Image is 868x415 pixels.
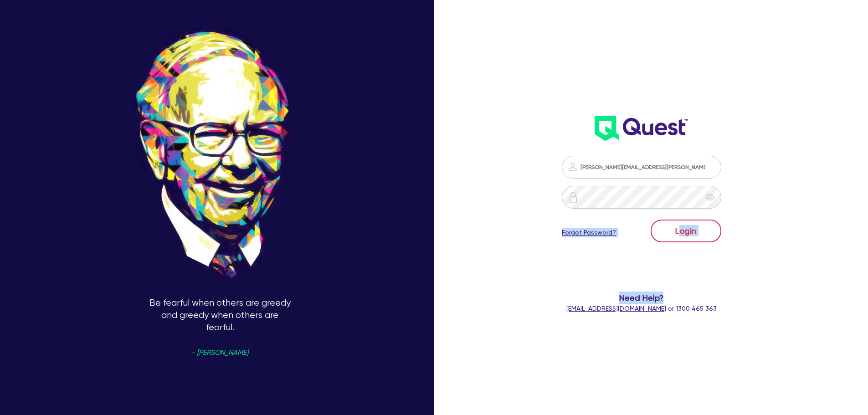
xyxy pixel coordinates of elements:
[567,161,578,172] img: icon-password
[705,193,714,202] span: eye
[566,305,717,312] span: or 1300 465 363
[651,220,721,242] button: Login
[191,349,248,356] span: - [PERSON_NAME]
[562,156,721,179] input: Email address
[562,228,616,237] a: Forgot Password?
[568,192,579,203] img: icon-password
[566,305,666,312] a: [EMAIL_ADDRESS][DOMAIN_NAME]
[525,292,758,304] span: Need Help?
[595,116,688,141] img: wH2k97JdezQIQAAAABJRU5ErkJggg==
